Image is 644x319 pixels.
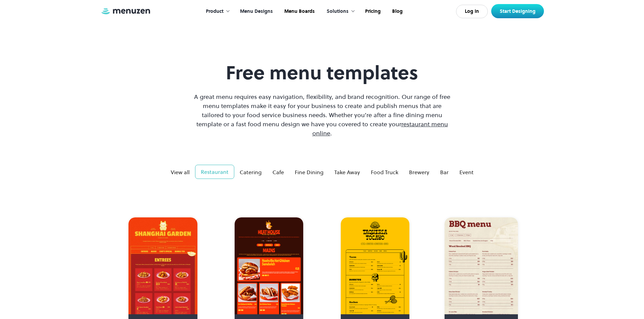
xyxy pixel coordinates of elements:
[278,1,320,22] a: Menu Boards
[409,168,429,176] div: Brewery
[192,92,452,138] p: A great menu requires easy navigation, flexibility, and brand recognition. Our range of free menu...
[199,1,234,22] div: Product
[272,168,284,176] div: Cafe
[456,5,488,18] a: Log In
[234,1,278,22] a: Menu Designs
[240,168,262,176] div: Catering
[459,168,474,176] div: Event
[359,1,386,22] a: Pricing
[491,4,544,18] a: Start Designing
[320,1,359,22] div: Solutions
[371,168,398,176] div: Food Truck
[440,168,449,176] div: Bar
[201,168,229,176] div: Restaurant
[171,168,190,176] div: View all
[295,168,324,176] div: Fine Dining
[327,8,349,15] div: Solutions
[192,61,452,84] h1: Free menu templates
[206,8,223,15] div: Product
[386,1,408,22] a: Blog
[334,168,360,176] div: Take Away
